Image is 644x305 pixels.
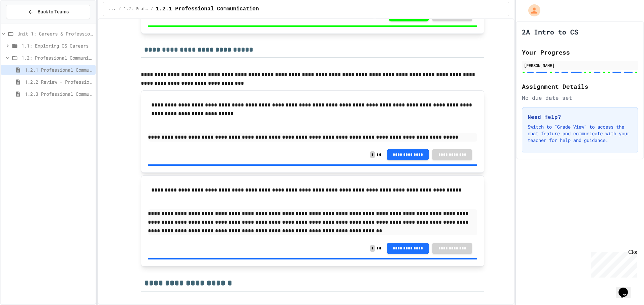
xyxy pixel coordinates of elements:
[21,54,93,61] span: 1.2: Professional Communication
[25,90,93,97] span: 1.2.3 Professional Communication Challenge
[524,62,636,68] div: [PERSON_NAME]
[528,113,632,121] h3: Need Help?
[522,48,638,57] h2: Your Progress
[21,42,93,49] span: 1.1: Exploring CS Careers
[17,30,93,37] span: Unit 1: Careers & Professionalism
[118,6,121,12] span: /
[109,6,116,12] span: ...
[528,124,632,144] p: Switch to "Grade View" to access the chat feature and communicate with your teacher for help and ...
[25,78,93,85] span: 1.2.2 Review - Professional Communication
[151,6,153,12] span: /
[38,8,69,15] span: Back to Teams
[124,6,148,12] span: 1.2: Professional Communication
[3,3,46,43] div: Chat with us now!Close
[156,5,259,13] span: 1.2.1 Professional Communication
[522,94,638,102] div: No due date set
[6,5,90,19] button: Back to Teams
[522,27,578,36] h1: 2A Intro to CS
[616,278,637,298] iframe: chat widget
[522,82,638,91] h2: Assignment Details
[521,3,542,18] div: My Account
[25,66,93,73] span: 1.2.1 Professional Communication
[588,249,637,278] iframe: chat widget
